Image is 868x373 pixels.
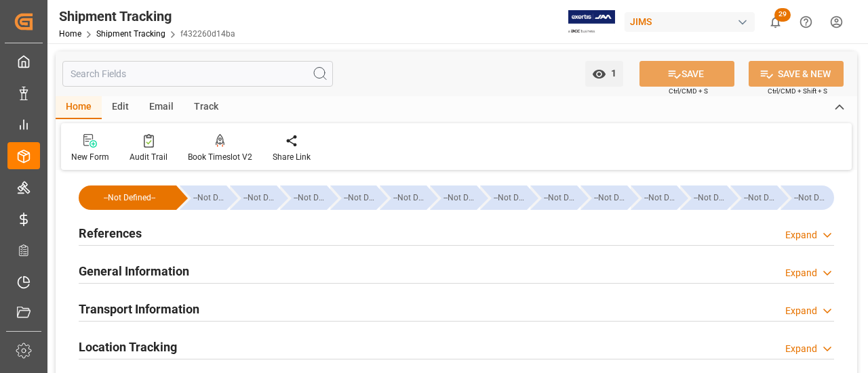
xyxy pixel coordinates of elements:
[639,61,734,87] button: SAVE
[694,185,727,210] div: --Not Defined--
[625,9,760,35] button: JIMS
[669,86,708,96] span: Ctrl/CMD + S
[130,151,167,163] div: Audit Trail
[594,185,627,210] div: --Not Defined--
[139,96,184,119] div: Email
[294,185,327,210] div: --Not Defined--
[781,185,834,210] div: --Not Defined--
[791,7,821,37] button: Help Center
[530,185,577,210] div: --Not Defined--
[230,185,277,210] div: --Not Defined--
[56,96,102,119] div: Home
[768,86,827,96] span: Ctrl/CMD + Shift + S
[774,8,791,22] span: 29
[79,338,177,356] h2: Location Tracking
[184,96,229,119] div: Track
[71,151,109,163] div: New Form
[344,185,377,210] div: --Not Defined--
[568,10,615,34] img: Exertis%20JAM%20-%20Email%20Logo.jpg_1722504956.jpg
[644,185,677,210] div: --Not Defined--
[193,185,226,210] div: --Not Defined--
[494,185,527,210] div: --Not Defined--
[680,185,727,210] div: --Not Defined--
[243,185,277,210] div: --Not Defined--
[79,224,142,242] h2: References
[96,29,165,39] a: Shipment Tracking
[102,96,139,119] div: Edit
[330,185,377,210] div: --Not Defined--
[430,185,477,210] div: --Not Defined--
[785,304,817,318] div: Expand
[188,151,252,163] div: Book Timeslot V2
[380,185,427,210] div: --Not Defined--
[606,68,616,79] span: 1
[443,185,477,210] div: --Not Defined--
[280,185,327,210] div: --Not Defined--
[794,185,827,210] div: --Not Defined--
[62,61,333,87] input: Search Fields
[785,266,817,280] div: Expand
[273,151,311,163] div: Share Link
[59,29,81,39] a: Home
[631,185,677,210] div: --Not Defined--
[785,342,817,356] div: Expand
[749,61,844,87] button: SAVE & NEW
[785,228,817,242] div: Expand
[92,185,167,210] div: --Not Defined--
[79,300,199,318] h2: Transport Information
[79,262,189,280] h2: General Information
[544,185,577,210] div: --Not Defined--
[760,7,791,37] button: show 29 new notifications
[730,185,777,210] div: --Not Defined--
[180,185,226,210] div: --Not Defined--
[480,185,527,210] div: --Not Defined--
[625,12,755,32] div: JIMS
[580,185,627,210] div: --Not Defined--
[393,185,427,210] div: --Not Defined--
[79,185,176,210] div: --Not Defined--
[585,61,623,87] button: open menu
[59,6,235,26] div: Shipment Tracking
[744,185,777,210] div: --Not Defined--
